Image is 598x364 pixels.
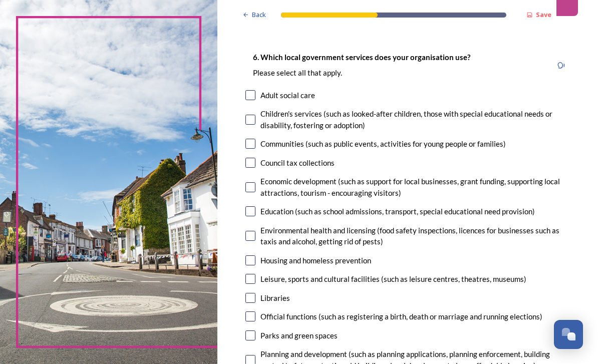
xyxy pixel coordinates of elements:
div: Adult social care [260,90,315,101]
div: Communities (such as public events, activities for young people or families) [260,138,506,150]
div: Economic development (such as support for local businesses, grant funding, supporting local attra... [260,176,570,198]
div: Environmental health and licensing (food safety inspections, licences for businesses such as taxi... [260,225,570,247]
strong: Save [536,10,551,19]
div: Council tax collections [260,157,335,169]
strong: 6. Which local government services does your organisation use? [253,53,470,62]
div: Libraries [260,292,290,304]
div: Housing and homeless prevention [260,255,371,266]
span: Back [252,10,266,20]
div: Leisure, sports and cultural facilities (such as leisure centres, theatres, museums) [260,273,526,285]
div: Children's services (such as looked-after children, those with special educational needs or disab... [260,108,570,131]
div: Education (such as school admissions, transport, special educational need provision) [260,206,535,217]
div: Official functions (such as registering a birth, death or marriage and running elections) [260,311,542,322]
button: Open Chat [554,320,583,349]
p: Please select all that apply. [253,68,470,78]
div: Parks and green spaces [260,330,338,341]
